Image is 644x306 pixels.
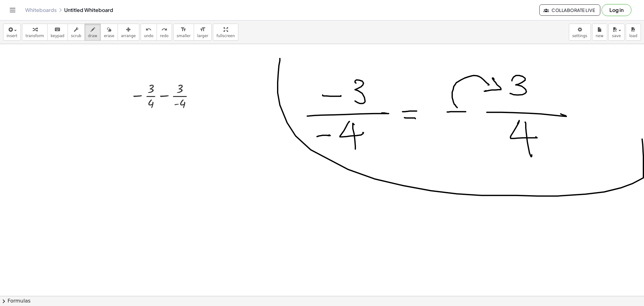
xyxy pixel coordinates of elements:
span: scrub [71,34,81,38]
button: redoredo [157,24,172,41]
span: smaller [177,34,191,38]
button: load [626,24,641,41]
i: undo [146,26,152,33]
button: keyboardkeypad [47,24,68,41]
button: Log in [602,4,631,16]
button: new [592,24,607,41]
span: erase [104,34,114,38]
button: insert [3,24,21,41]
a: Whiteboards [25,7,57,13]
span: save [612,34,621,38]
span: draw [88,34,97,38]
span: fullscreen [216,34,235,38]
button: draw [85,24,101,41]
button: scrub [68,24,85,41]
span: undo [144,34,153,38]
span: settings [572,34,587,38]
button: erase [100,24,118,41]
button: format_sizelarger [194,24,212,41]
span: insert [7,34,17,38]
i: format_size [180,26,186,33]
i: format_size [200,26,206,33]
button: transform [22,24,47,41]
button: fullscreen [213,24,238,41]
button: Collaborate Live [539,4,600,16]
span: load [629,34,637,38]
i: redo [161,26,167,33]
i: keyboard [54,26,60,33]
button: arrange [118,24,139,41]
span: Collaborate Live [545,7,595,13]
button: save [608,24,625,41]
span: larger [197,34,208,38]
button: settings [569,24,591,41]
span: arrange [121,34,136,38]
button: undoundo [141,24,157,41]
span: keypad [51,34,64,38]
button: Toggle navigation [8,5,18,15]
span: new [596,34,603,38]
button: format_sizesmaller [173,24,194,41]
span: redo [160,34,169,38]
span: transform [25,34,44,38]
